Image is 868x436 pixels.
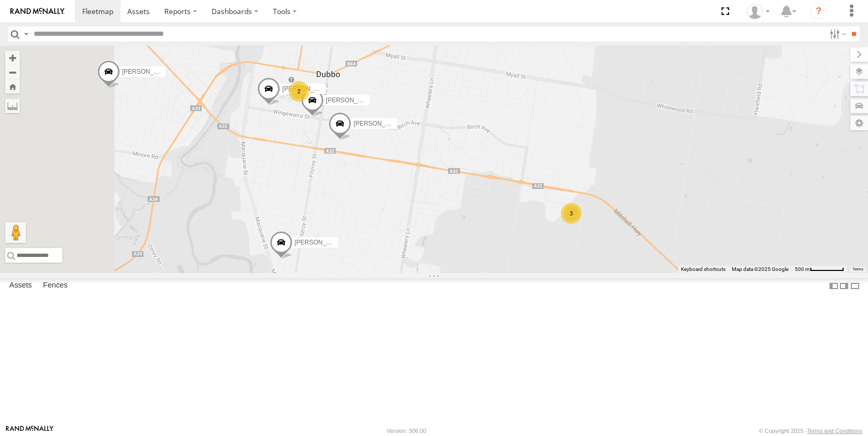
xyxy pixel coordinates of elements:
button: Drag Pegman onto the map to open Street View [5,222,26,243]
span: 500 m [795,266,810,272]
label: Measure [5,99,20,113]
label: Dock Summary Table to the Left [828,278,839,293]
div: © Copyright 2025 - [759,428,862,434]
div: Jake Allan [743,4,773,19]
span: [PERSON_NAME] [282,85,334,92]
button: Map scale: 500 m per 62 pixels [792,266,847,273]
label: Dock Summary Table to the Right [839,278,849,293]
div: 3 [561,203,582,224]
span: [PERSON_NAME] [295,239,346,246]
div: 2 [288,81,309,102]
button: Zoom out [5,65,20,79]
button: Zoom in [5,51,20,65]
div: Version: 306.00 [387,428,426,434]
a: Terms and Conditions [807,428,862,434]
button: Keyboard shortcuts [681,266,726,273]
label: Assets [4,279,37,293]
label: Map Settings [850,116,868,130]
a: Visit our Website [6,426,54,436]
span: Map data ©2025 Google [732,266,788,272]
label: Search Query [22,26,30,42]
label: Fences [38,279,73,293]
span: [PERSON_NAME] [353,120,405,127]
i: ? [810,3,827,20]
img: rand-logo.svg [10,8,64,15]
span: [PERSON_NAME] [326,97,377,104]
a: Terms (opens in new tab) [852,267,863,271]
label: Search Filter Options [825,26,848,42]
button: Zoom Home [5,79,20,93]
label: Hide Summary Table [850,278,860,293]
span: [PERSON_NAME] [122,68,174,75]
